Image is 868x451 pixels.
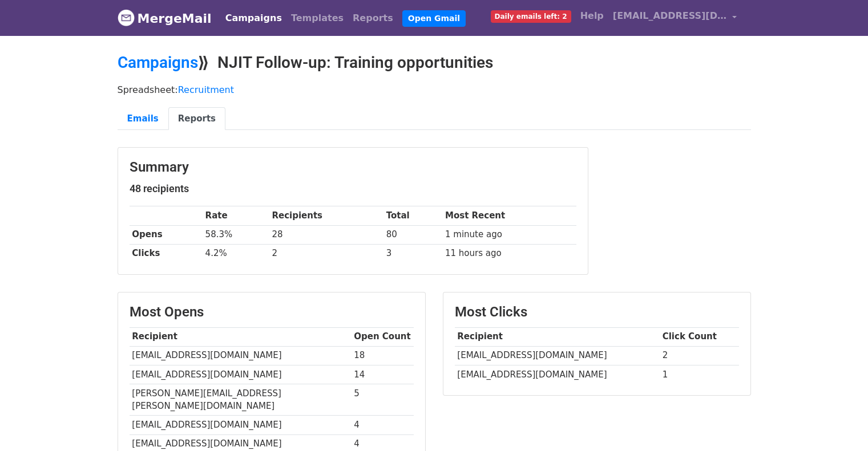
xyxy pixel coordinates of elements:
img: MergeMail logo [118,9,135,26]
a: MergeMail [118,6,212,30]
td: 80 [383,225,442,244]
iframe: Chat Widget [811,396,868,451]
th: Recipient [455,327,660,346]
td: 28 [269,225,383,244]
h3: Summary [130,159,576,176]
a: Help [576,5,608,27]
th: Open Count [352,327,414,346]
p: Spreadsheet: [118,84,751,96]
td: [EMAIL_ADDRESS][DOMAIN_NAME] [130,416,352,434]
th: Total [383,206,442,225]
td: 14 [352,365,414,384]
a: [EMAIL_ADDRESS][DOMAIN_NAME] [608,5,742,31]
a: Emails [118,107,168,131]
h5: 48 recipients [130,182,576,195]
a: Daily emails left: 2 [486,5,576,27]
a: Templates [286,7,348,30]
a: Recruitment [178,84,234,95]
td: 11 hours ago [442,244,576,263]
h2: ⟫ NJIT Follow-up: Training opportunities [118,53,751,72]
th: Rate [203,206,269,225]
td: 5 [352,384,414,416]
h3: Most Clicks [455,304,739,320]
th: Recipient [130,327,352,346]
td: [EMAIL_ADDRESS][DOMAIN_NAME] [130,346,352,365]
td: 1 [660,365,739,384]
a: Reports [348,7,398,30]
td: 2 [660,346,739,365]
td: [PERSON_NAME][EMAIL_ADDRESS][PERSON_NAME][DOMAIN_NAME] [130,384,352,416]
a: Campaigns [118,53,198,72]
td: 2 [269,244,383,263]
th: Recipients [269,206,383,225]
th: Clicks [130,244,203,263]
td: 58.3% [203,225,269,244]
span: Daily emails left: 2 [491,10,571,23]
td: [EMAIL_ADDRESS][DOMAIN_NAME] [455,346,660,365]
th: Click Count [660,327,739,346]
td: [EMAIL_ADDRESS][DOMAIN_NAME] [455,365,660,384]
td: 18 [352,346,414,365]
a: Campaigns [221,7,286,30]
td: 4.2% [203,244,269,263]
td: [EMAIL_ADDRESS][DOMAIN_NAME] [130,365,352,384]
a: Open Gmail [402,10,466,27]
span: [EMAIL_ADDRESS][DOMAIN_NAME] [613,9,727,23]
a: Reports [168,107,225,131]
th: Most Recent [442,206,576,225]
td: 1 minute ago [442,225,576,244]
h3: Most Opens [130,304,414,320]
th: Opens [130,225,203,244]
td: 3 [383,244,442,263]
td: 4 [352,416,414,434]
